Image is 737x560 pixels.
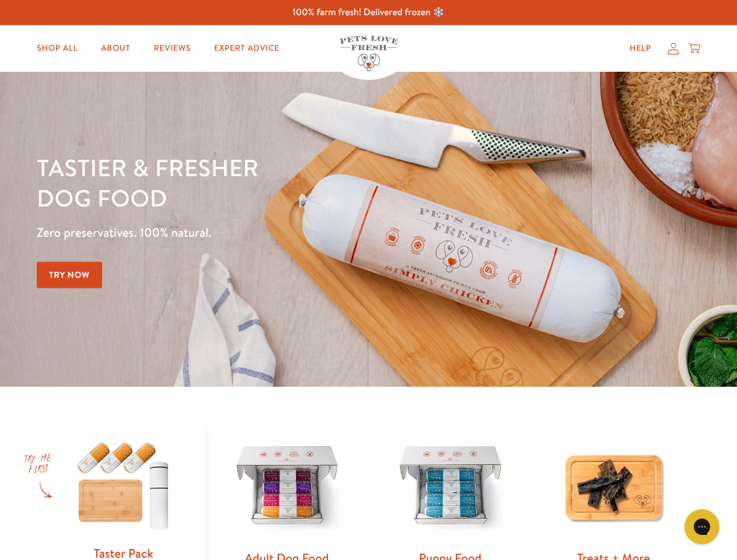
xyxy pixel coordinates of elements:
[37,222,479,243] p: Zero preservatives. 100% natural.
[205,37,289,60] a: Expert Advice
[27,37,87,60] a: Shop All
[620,37,661,60] a: Help
[37,262,102,288] a: Try Now
[37,152,479,213] h1: Tastier & fresher dog food
[144,37,200,60] a: Reviews
[340,36,398,71] img: Pets Love Fresh
[92,37,139,60] a: About
[679,505,725,548] iframe: Gorgias live chat messenger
